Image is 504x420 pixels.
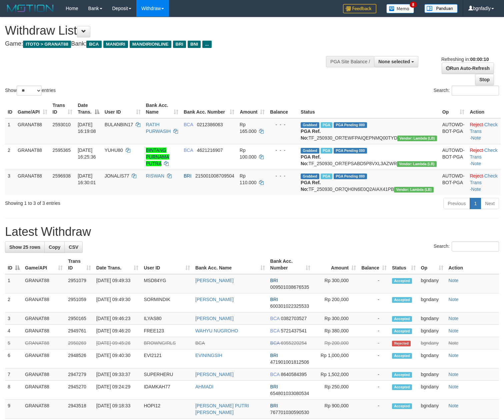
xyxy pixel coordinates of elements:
a: Note [471,161,481,166]
th: Date Trans.: activate to sort column ascending [94,255,141,274]
h1: Withdraw List [5,24,329,37]
span: Marked by bgndany [321,122,332,128]
td: 5 [5,337,22,349]
span: BULANBIN17 [105,122,133,127]
td: SORMINDIK [141,293,192,312]
td: - [359,368,389,381]
td: 1 [5,118,15,144]
span: JONALIS77 [105,173,129,179]
span: Rp 100.000 [240,148,257,160]
th: Balance: activate to sort column ascending [359,255,389,274]
span: MANDIRIONLINE [130,41,171,48]
h4: Game: Bank: [5,41,329,47]
span: 2593010 [53,122,71,127]
td: bgndany [418,368,446,381]
td: 2945270 [65,381,93,400]
span: BCA [184,122,193,127]
td: GRANAT88 [22,381,65,400]
span: BCA [270,372,280,377]
b: PGA Ref. No: [301,154,321,166]
td: bgndany [418,381,446,400]
td: [DATE] 09:49:33 [94,274,141,293]
td: bgndany [418,293,446,312]
td: bgndany [418,349,446,368]
td: GRANAT88 [22,312,65,325]
td: 3 [5,312,22,325]
a: Reject [470,173,483,179]
span: Accepted [392,316,412,322]
img: panduan.png [424,4,458,13]
td: GRANAT88 [15,170,50,195]
a: Reject [470,148,483,153]
td: HOPI12 [141,400,192,419]
span: 2596938 [53,173,71,179]
a: WAHYU NUGROHO [195,328,238,333]
img: Feedback.jpg [343,4,376,13]
span: Refreshing in: [441,57,489,62]
td: SUPERHERU [141,368,192,381]
span: Show 25 rows [9,244,40,250]
span: CSV [69,244,78,250]
span: Vendor URL: https://dashboard.q2checkout.com/secure [397,161,437,167]
a: Note [449,403,459,408]
a: [PERSON_NAME] [195,372,234,377]
a: Next [481,198,499,209]
td: 9 [5,400,22,419]
th: Op: activate to sort column ascending [418,255,446,274]
td: ILYAS80 [141,312,192,325]
a: Show 25 rows [5,241,45,253]
a: RISWAN [146,173,164,179]
th: Trans ID: activate to sort column ascending [65,255,93,274]
a: Previous [443,198,470,209]
span: Marked by bgndany [321,148,332,154]
a: [PERSON_NAME] PUTRI [PERSON_NAME] [195,403,249,415]
span: Copy 4621216907 to clipboard [197,148,223,153]
a: Note [471,187,481,192]
td: - [359,325,389,337]
td: GRANAT88 [15,118,50,144]
td: AUTOWD-BOT-PGA [440,118,467,144]
span: Grabbed [301,174,319,179]
td: Rp 300,000 [313,274,359,293]
span: 8 [410,2,417,8]
td: - [359,349,389,368]
td: · · [467,144,501,170]
label: Show entries [5,86,56,96]
td: 2 [5,144,15,170]
td: 4 [5,325,22,337]
td: - [359,274,389,293]
a: Note [449,316,459,321]
span: 2595365 [53,148,71,153]
td: TF_250930_OR7EWFPAIQEPNMQ00TYD [298,118,440,144]
span: Copy 009501038676535 to clipboard [270,284,309,290]
td: Rp 380,000 [313,325,359,337]
td: 6 [5,349,22,368]
th: Amount: activate to sort column ascending [237,99,268,118]
td: AUTOWD-BOT-PGA [440,144,467,170]
td: 2 [5,293,22,312]
td: [DATE] 09:46:20 [94,325,141,337]
th: Op: activate to sort column ascending [440,99,467,118]
td: FREE123 [141,325,192,337]
span: Accepted [392,297,412,303]
td: [DATE] 09:40:30 [94,349,141,368]
a: Check Trans [470,122,497,134]
input: Search: [452,241,499,251]
span: [DATE] 16:19:08 [78,122,96,134]
th: Status [298,99,440,118]
a: Note [471,135,481,141]
a: CSV [64,241,83,253]
td: - [359,293,389,312]
select: Showentries [17,86,42,96]
span: Copy 215001008709504 to clipboard [195,173,234,179]
td: bgndany [418,274,446,293]
a: Note [449,278,459,283]
a: Note [449,372,459,377]
span: Vendor URL: https://dashboard.q2checkout.com/secure [394,187,434,193]
td: [DATE] 09:49:30 [94,293,141,312]
span: Accepted [392,384,412,390]
a: 1 [470,198,481,209]
th: Action [446,255,499,274]
a: Stop [475,74,494,85]
a: Copy [44,241,65,253]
